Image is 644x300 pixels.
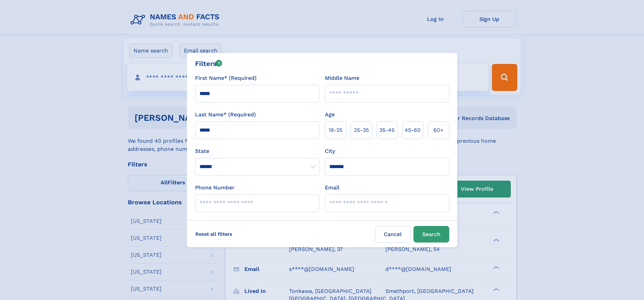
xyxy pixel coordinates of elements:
span: 45‑60 [405,126,421,134]
span: 18‑25 [329,126,342,134]
label: First Name* (Required) [195,74,257,82]
label: Cancel [375,226,411,243]
label: Age [325,111,335,119]
label: Middle Name [325,74,359,82]
label: State [195,147,319,155]
label: Email [325,184,339,192]
span: 35‑45 [379,126,395,134]
span: 25‑35 [354,126,369,134]
span: 60+ [433,126,444,134]
label: Reset all filters [191,226,237,242]
label: Last Name* (Required) [195,111,256,119]
button: Search [413,226,449,243]
label: Phone Number [195,184,235,192]
div: Filters [195,59,222,69]
label: City [325,147,335,155]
